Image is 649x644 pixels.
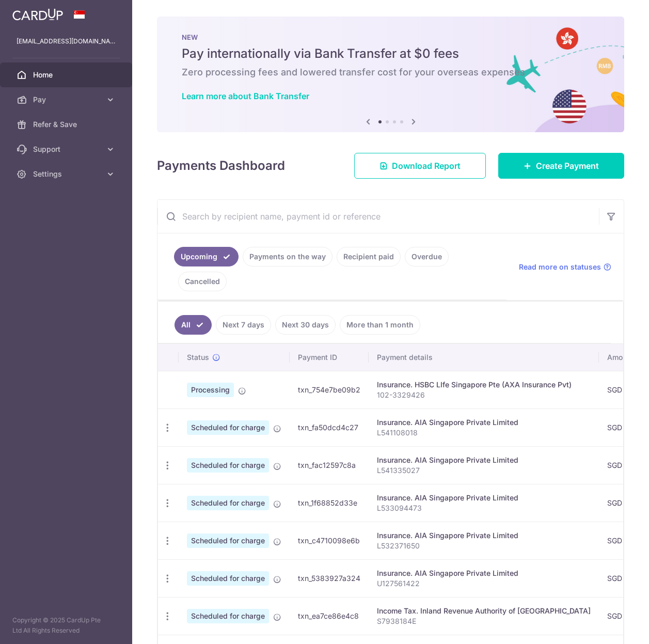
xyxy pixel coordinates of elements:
td: txn_fa50dcd4c27 [290,409,369,446]
div: Insurance. AIA Singapore Private Limited [377,493,591,503]
a: Recipient paid [337,247,401,266]
iframe: Opens a widget where you can find more information [583,613,639,639]
a: Read more on statuses [519,262,611,272]
span: Pay [33,95,101,105]
img: Bank transfer banner [157,17,624,132]
p: U127561422 [377,578,591,589]
a: Cancelled [178,272,227,291]
span: Scheduled for charge [187,458,269,473]
span: Scheduled for charge [187,533,269,548]
span: Refer & Save [33,119,101,130]
span: Amount [607,352,634,363]
span: Scheduled for charge [187,496,269,510]
div: Insurance. AIA Singapore Private Limited [377,530,591,541]
p: NEW [182,33,599,41]
a: Create Payment [498,153,624,179]
td: txn_c4710098e6b [290,522,369,559]
a: Next 30 days [275,315,336,335]
td: txn_ea7ce86e4c8 [290,597,369,635]
input: Search by recipient name, payment id or reference [157,200,599,233]
a: More than 1 month [340,315,420,335]
a: Payments on the way [243,247,333,266]
span: Scheduled for charge [187,609,269,623]
span: Download Report [392,160,461,172]
div: Insurance. AIA Singapore Private Limited [377,455,591,465]
span: Processing [187,383,234,397]
span: Support [33,144,101,154]
p: [EMAIL_ADDRESS][DOMAIN_NAME] [17,36,116,46]
span: Scheduled for charge [187,571,269,586]
p: L541335027 [377,465,591,476]
a: Next 7 days [216,315,271,335]
span: Status [187,352,209,363]
th: Payment details [369,344,599,371]
a: Upcoming [174,247,239,266]
div: Insurance. AIA Singapore Private Limited [377,568,591,578]
a: Learn more about Bank Transfer [182,91,309,101]
div: Insurance. HSBC LIfe Singapore Pte (AXA Insurance Pvt) [377,380,591,390]
span: Read more on statuses [519,262,601,272]
span: Settings [33,169,101,179]
p: L533094473 [377,503,591,513]
p: L541108018 [377,428,591,438]
img: CardUp [12,8,63,21]
span: Scheduled for charge [187,420,269,435]
th: Payment ID [290,344,369,371]
td: txn_5383927a324 [290,559,369,597]
td: txn_754e7be09b2 [290,371,369,409]
td: txn_fac12597c8a [290,446,369,484]
p: S7938184E [377,616,591,626]
a: Download Report [354,153,486,179]
a: Overdue [405,247,449,266]
span: Create Payment [536,160,599,172]
p: 102-3329426 [377,390,591,400]
a: All [175,315,212,335]
h4: Payments Dashboard [157,156,285,175]
td: txn_1f68852d33e [290,484,369,522]
h5: Pay internationally via Bank Transfer at $0 fees [182,45,599,62]
span: Home [33,70,101,80]
h6: Zero processing fees and lowered transfer cost for your overseas expenses [182,66,599,78]
p: L532371650 [377,541,591,551]
div: Income Tax. Inland Revenue Authority of [GEOGRAPHIC_DATA] [377,606,591,616]
div: Insurance. AIA Singapore Private Limited [377,417,591,428]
